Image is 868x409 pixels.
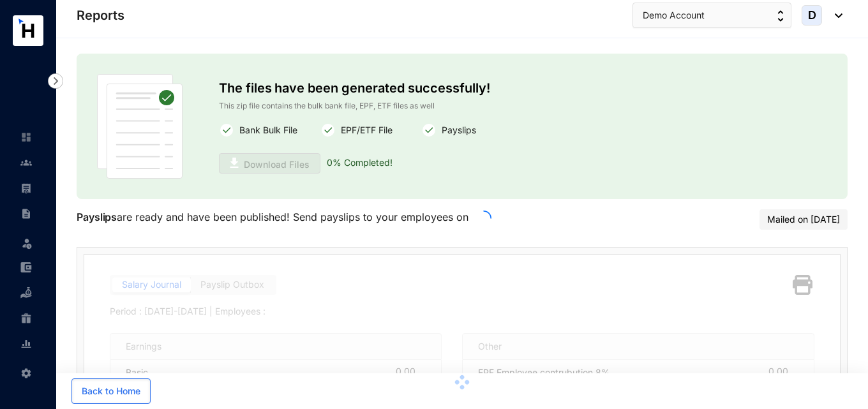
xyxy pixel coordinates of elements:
img: people-unselected.118708e94b43a90eceab.svg [20,157,32,168]
p: Payslips [77,209,117,225]
li: Reports [10,331,41,357]
p: Mailed on [DATE] [767,213,840,226]
li: Contacts [10,150,41,175]
img: white-round-correct.82fe2cc7c780f4a5f5076f0407303cee.svg [320,123,336,138]
p: are ready and have been published! Send payslips to your employees on [77,209,468,225]
img: home-unselected.a29eae3204392db15eaf.svg [20,131,32,143]
img: payroll-unselected.b590312f920e76f0c668.svg [20,182,32,194]
a: Download Files [219,153,320,174]
span: D [808,10,816,21]
img: settings-unselected.1febfda315e6e19643a1.svg [20,368,32,379]
img: white-round-correct.82fe2cc7c780f4a5f5076f0407303cee.svg [421,123,437,138]
p: This zip file contains the bulk bank file, EPF, ETF files as well [219,100,706,112]
p: Reports [77,6,124,24]
li: Payroll [10,175,41,201]
img: report-unselected.e6a6b4230fc7da01f883.svg [20,338,32,350]
li: Loan [10,280,41,306]
p: Payslips [437,123,476,138]
span: Back to Home [82,385,140,398]
button: Demo Account [632,3,791,28]
span: Demo Account [643,8,705,22]
span: loading [475,209,493,227]
img: publish-paper.61dc310b45d86ac63453e08fbc6f32f2.svg [97,74,183,179]
button: Back to Home [71,378,151,404]
img: gratuity-unselected.a8c340787eea3cf492d7.svg [20,313,32,324]
img: white-round-correct.82fe2cc7c780f4a5f5076f0407303cee.svg [219,123,234,138]
img: contract-unselected.99e2b2107c0a7dd48938.svg [20,208,32,219]
p: Bank Bulk File [234,123,297,138]
img: dropdown-black.8e83cc76930a90b1a4fdb6d089b7bf3a.svg [828,13,842,18]
img: loan-unselected.d74d20a04637f2d15ab5.svg [20,287,32,299]
li: Contracts [10,201,41,227]
img: leave-unselected.2934df6273408c3f84d9.svg [20,237,33,249]
p: EPF/ETF File [336,123,393,138]
p: 0 % Completed! [320,153,393,174]
img: up-down-arrow.74152d26bf9780fbf563ca9c90304185.svg [777,10,784,22]
li: Gratuity [10,306,41,331]
p: The files have been generated successfully! [219,74,706,100]
li: Expenses [10,255,41,280]
li: Home [10,124,41,150]
img: expense-unselected.2edcf0507c847f3e9e96.svg [20,262,32,273]
img: nav-icon-right.af6afadce00d159da59955279c43614e.svg [48,73,63,89]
